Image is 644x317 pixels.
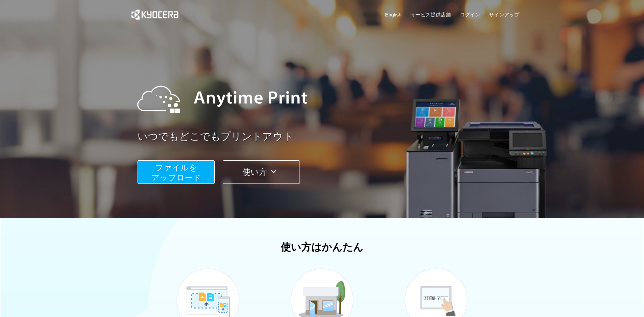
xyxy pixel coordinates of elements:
[411,11,451,18] a: サービス提供店舗
[138,160,215,184] button: ファイルを​​アップロード
[385,11,401,18] a: English
[151,163,201,182] span: ファイルを ​​アップロード
[138,129,523,144] a: いつでもどこでもプリントアウト
[460,11,480,18] a: ログイン
[223,160,300,184] button: 使い方
[489,11,519,18] a: サインアップ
